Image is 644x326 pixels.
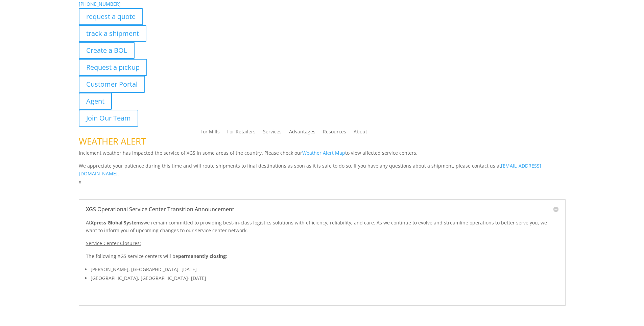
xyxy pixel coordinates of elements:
strong: permanently closing [178,253,226,259]
a: request a quote [79,8,143,25]
p: x [79,178,566,186]
span: WEATHER ALERT [79,135,146,147]
p: We appreciate your patience during this time and will route shipments to final destinations as so... [79,162,566,178]
li: [PERSON_NAME], [GEOGRAPHIC_DATA]- [DATE] [91,265,558,274]
a: Services [263,129,282,137]
p: At we remain committed to providing best-in-class logistics solutions with efficiency, reliabilit... [86,219,558,240]
a: Create a BOL [79,42,135,59]
a: Customer Portal [79,76,145,93]
a: For Retailers [227,129,256,137]
a: Request a pickup [79,59,147,76]
a: Weather Alert Map [302,150,345,156]
a: About [354,129,367,137]
a: Advantages [289,129,315,137]
a: Agent [79,93,112,110]
h5: XGS Operational Service Center Transition Announcement [86,207,558,212]
li: [GEOGRAPHIC_DATA], [GEOGRAPHIC_DATA]- [DATE] [91,274,558,283]
p: Inclement weather has impacted the service of XGS in some areas of the country. Please check our ... [79,149,566,162]
a: For Mills [200,129,220,137]
a: [PHONE_NUMBER] [79,1,121,7]
u: Service Center Closures: [86,240,141,246]
a: Join Our Team [79,110,138,127]
p: The following XGS service centers will be : [86,252,558,265]
strong: Xpress Global Systems [91,219,143,226]
a: Resources [323,129,346,137]
b: Visibility, transparency, and control for your entire supply chain. [79,306,230,313]
a: track a shipment [79,25,146,42]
